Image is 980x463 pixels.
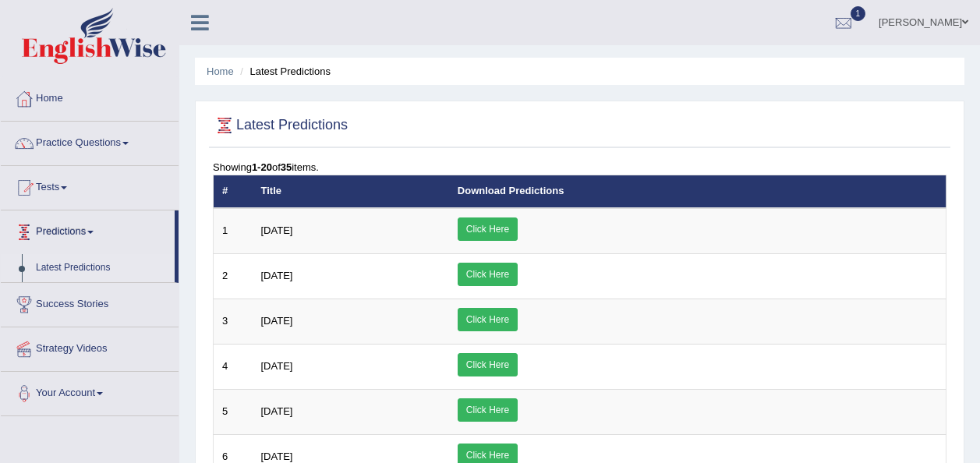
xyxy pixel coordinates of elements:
[261,405,293,417] span: [DATE]
[1,122,179,161] a: Practice Questions
[449,175,946,208] th: Download Predictions
[261,360,293,372] span: [DATE]
[1,327,179,366] a: Strategy Videos
[261,270,293,281] span: [DATE]
[252,161,272,173] b: 1-20
[1,77,179,116] a: Home
[214,175,253,208] th: #
[458,308,518,331] a: Click Here
[214,299,253,344] td: 3
[1,210,175,249] a: Predictions
[851,6,866,21] span: 1
[458,398,518,422] a: Click Here
[213,114,348,137] h2: Latest Predictions
[458,217,518,241] a: Click Here
[236,64,331,79] li: Latest Predictions
[1,372,179,411] a: Your Account
[261,315,293,327] span: [DATE]
[214,253,253,299] td: 2
[214,344,253,389] td: 4
[207,65,234,77] a: Home
[458,263,518,286] a: Click Here
[1,283,179,322] a: Success Stories
[253,175,449,208] th: Title
[261,451,293,462] span: [DATE]
[1,166,179,205] a: Tests
[214,208,253,254] td: 1
[281,161,292,173] b: 35
[213,160,946,175] div: Showing of items.
[261,224,293,236] span: [DATE]
[29,254,175,282] a: Latest Predictions
[458,353,518,376] a: Click Here
[214,389,253,434] td: 5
